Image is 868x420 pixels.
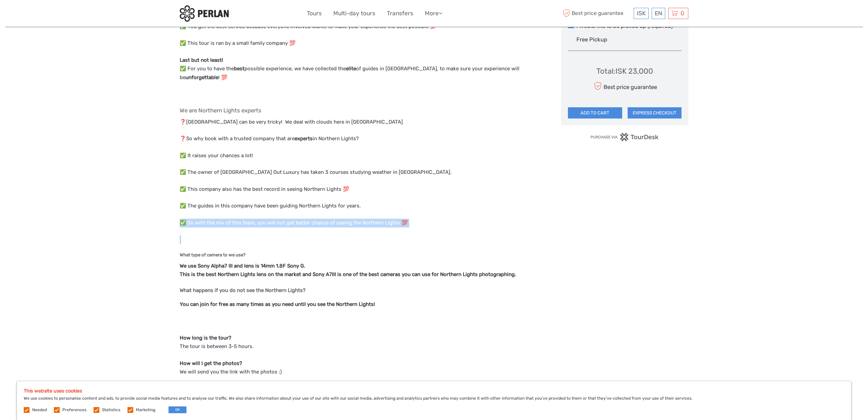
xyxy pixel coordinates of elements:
[180,107,547,114] h4: We are Northern Lights experts
[180,134,547,143] p: ❓So why book with a trusted company that are in Northern Lights?
[180,301,375,307] strong: You can join for free as many times as you need until you see the Northern Lights!
[679,10,685,17] span: 0
[102,407,120,413] label: Statistics
[590,133,659,141] img: PurchaseViaTourDesk.png
[180,335,231,341] strong: How long is the tour?
[180,202,547,211] p: ✅ The guides in this company have been guiding Northern Lights for years.
[652,8,665,19] div: EN
[180,168,547,177] p: ✅ The owner of [GEOGRAPHIC_DATA] Out Luxury has taken 3 courses studying weather in [GEOGRAPHIC_D...
[592,80,657,92] div: Best price guarantee
[425,8,442,18] a: More
[180,118,547,127] p: ❓[GEOGRAPHIC_DATA] can be very tricky! We deal with clouds here in [GEOGRAPHIC_DATA]
[346,66,356,72] strong: elite
[628,107,682,119] button: EXPRESS CHECKOUT
[78,11,86,19] button: Open LiveChat chat widget
[24,388,844,394] h5: This website uses cookies
[180,252,245,257] strong: What type of camera to we use?
[180,151,547,160] p: ✅ It raises your chances a lot!
[333,8,375,18] a: Multi-day tours
[185,74,218,80] strong: unforgettable
[17,381,851,420] div: We use cookies to personalise content and ads, to provide social media features and to analyse ou...
[180,219,547,227] p: ✅ So with the mix of this team, you will not get better chance of seeing the Northern Lights 💯
[180,263,516,278] strong: We use Sony Alpha7 III and lens is 14mm 1.8F Sony G. This is the best Northern Lights lens on the...
[568,107,622,119] button: ADD TO CART
[180,57,223,63] strong: Last but not least!
[62,407,86,413] label: Preferences
[596,66,653,76] div: Total : ISK 23,000
[637,10,646,17] span: ISK
[180,56,547,82] p: ✅ For you to have the possible experience, we have collected the of guides in [GEOGRAPHIC_DATA], ...
[234,66,244,72] strong: best
[180,287,305,293] strong: What happens if you do not see the Northern Lights?
[561,8,632,19] span: Best price guarantee
[307,8,322,18] a: Tours
[9,12,77,17] p: We're away right now. Please check back later!
[32,407,47,413] label: Needed
[136,407,155,413] label: Marketing
[180,5,229,22] img: 288-6a22670a-0f57-43d8-a107-52fbc9b92f2c_logo_small.jpg
[576,36,607,43] span: Free Pickup
[180,334,547,351] p: The tour is between 3-5 hours.
[169,406,186,413] button: OK
[387,8,413,18] a: Transfers
[180,360,242,366] strong: How will I get the photos?
[180,359,547,377] p: We will send you the link with the photos :)
[180,185,547,194] p: ✅ This company also has the best record in seeing Northern Lights 💯
[180,39,547,48] p: ✅ This tour is ran by a small family company 💯
[295,135,313,142] strong: experts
